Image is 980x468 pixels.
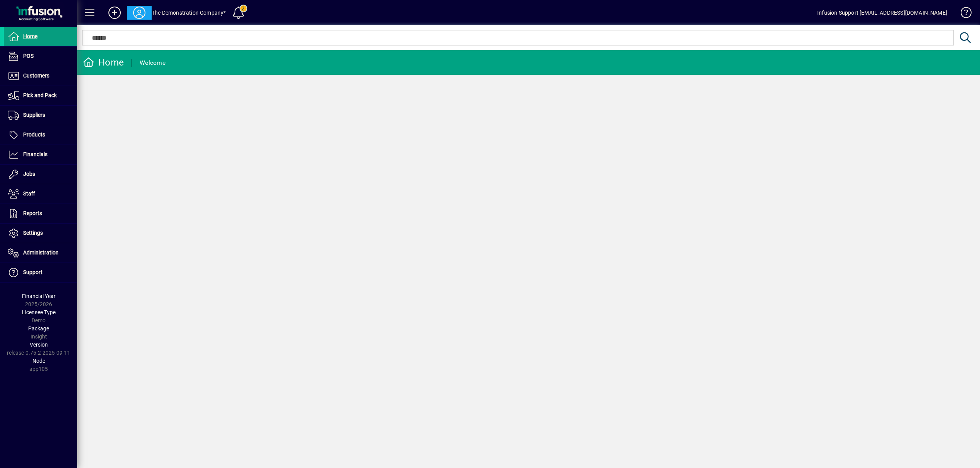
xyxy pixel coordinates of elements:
[4,263,77,282] a: Support
[4,66,77,86] a: Customers
[127,6,152,20] button: Profile
[23,171,35,177] span: Jobs
[23,151,47,157] span: Financials
[32,358,45,364] span: Node
[4,47,77,66] a: POS
[4,86,77,105] a: Pick and Pack
[4,106,77,125] a: Suppliers
[22,293,56,299] span: Financial Year
[83,56,124,69] div: Home
[23,33,37,39] span: Home
[4,204,77,223] a: Reports
[23,92,57,98] span: Pick and Pack
[4,165,77,184] a: Jobs
[22,309,56,315] span: Licensee Type
[955,2,970,27] a: Knowledge Base
[4,184,77,204] a: Staff
[23,72,49,79] span: Customers
[4,125,77,145] a: Products
[817,7,947,19] div: Infusion Support [EMAIL_ADDRESS][DOMAIN_NAME]
[23,190,35,197] span: Staff
[4,145,77,164] a: Financials
[23,53,34,59] span: POS
[23,249,59,256] span: Administration
[23,131,45,138] span: Products
[30,342,48,348] span: Version
[4,243,77,263] a: Administration
[102,6,127,20] button: Add
[23,230,43,236] span: Settings
[23,112,45,118] span: Suppliers
[23,210,42,216] span: Reports
[23,269,42,275] span: Support
[4,224,77,243] a: Settings
[28,325,49,332] span: Package
[152,7,226,19] div: The Demonstration Company*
